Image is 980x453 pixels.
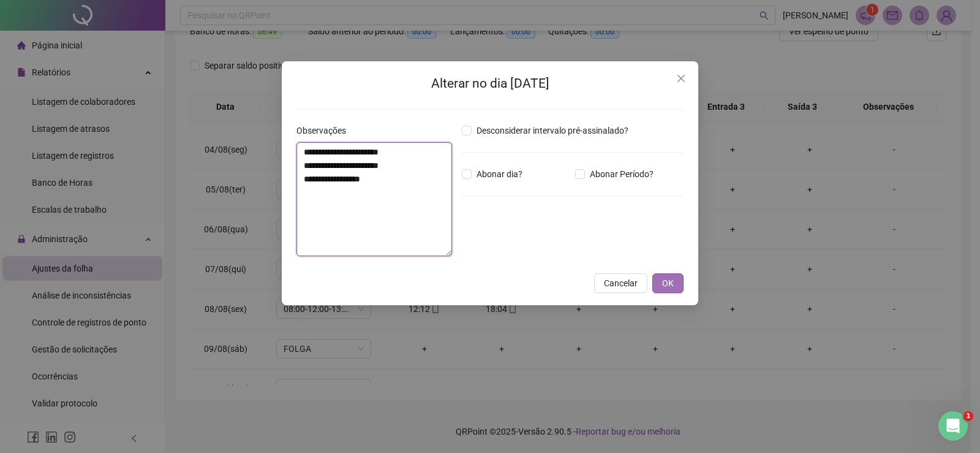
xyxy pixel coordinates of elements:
[662,276,674,290] span: OK
[938,411,968,441] iframe: Intercom live chat
[594,273,647,293] button: Cancelar
[963,411,973,421] span: 1
[652,273,684,293] button: OK
[472,167,527,181] span: Abonar dia?
[676,74,686,83] span: close
[585,167,658,181] span: Abonar Período?
[671,69,691,88] button: Close
[296,124,354,137] label: Observações
[472,124,633,137] span: Desconsiderar intervalo pré-assinalado?
[296,74,684,94] h2: Alterar no dia [DATE]
[604,276,638,290] span: Cancelar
